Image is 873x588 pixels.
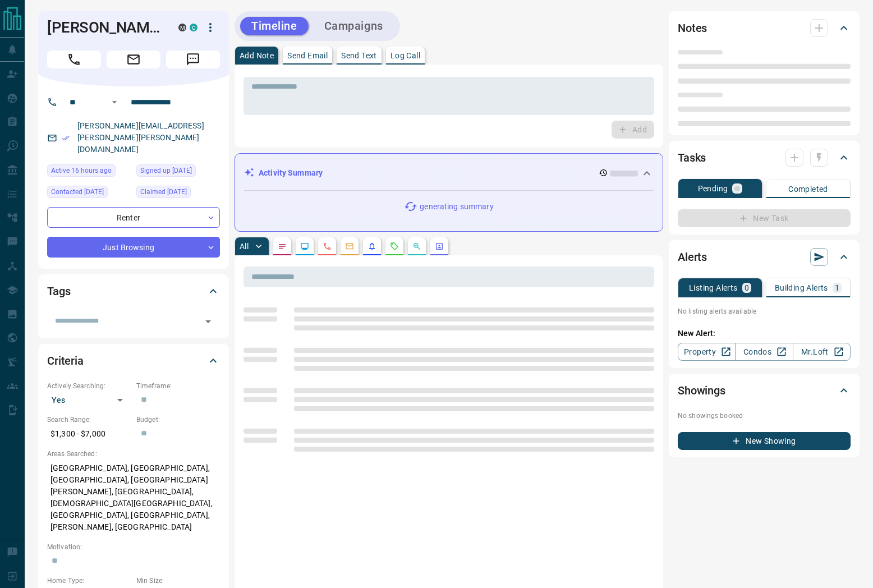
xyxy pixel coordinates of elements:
svg: Email Verified [62,134,70,142]
div: Activity Summary [244,163,654,183]
div: Renter [47,207,220,228]
div: Tags [47,278,220,305]
a: Condos [735,343,793,361]
div: Just Browsing [47,237,220,258]
span: Call [47,50,101,68]
svg: Listing Alerts [367,242,376,251]
button: Campaigns [313,17,394,35]
p: Pending [698,185,728,192]
span: Claimed [DATE] [140,186,187,197]
svg: Requests [390,242,399,251]
h2: Criteria [47,352,84,370]
p: [GEOGRAPHIC_DATA], [GEOGRAPHIC_DATA], [GEOGRAPHIC_DATA], [GEOGRAPHIC_DATA][PERSON_NAME], [GEOGRAP... [47,459,220,536]
span: Signed up [DATE] [140,165,192,176]
p: Actively Searching: [47,381,131,391]
h2: Tasks [678,149,706,167]
h2: Tags [47,282,70,300]
p: New Alert: [678,328,851,339]
p: 0 [745,284,749,292]
p: Home Type: [47,576,131,586]
svg: Lead Browsing Activity [300,242,309,251]
p: Search Range: [47,415,131,425]
h2: Showings [678,382,725,399]
svg: Emails [345,242,354,251]
div: Alerts [678,244,851,270]
svg: Notes [278,242,287,251]
p: Send Email [287,52,328,59]
div: Showings [678,377,851,404]
svg: Opportunities [412,242,421,251]
p: No showings booked [678,411,851,421]
p: No listing alerts available [678,306,851,316]
p: Activity Summary [259,167,323,179]
a: [PERSON_NAME][EMAIL_ADDRESS][PERSON_NAME][PERSON_NAME][DOMAIN_NAME] [77,121,204,154]
div: Mon Sep 15 2025 [47,164,131,180]
h2: Alerts [678,248,707,266]
span: Message [166,50,220,68]
p: Building Alerts [775,284,828,292]
p: Log Call [390,52,420,59]
a: Property [678,343,736,361]
p: Listing Alerts [689,284,738,292]
svg: Agent Actions [435,242,444,251]
div: Tasks [678,144,851,171]
h2: Notes [678,19,707,37]
div: Sun Dec 15 2024 [136,186,220,201]
p: Areas Searched: [47,449,220,459]
svg: Calls [323,242,332,251]
button: Timeline [240,17,309,35]
p: Add Note [240,52,274,59]
p: Budget: [136,415,220,425]
div: Sun Dec 15 2024 [136,164,220,180]
p: Min Size: [136,576,220,586]
div: Mon Dec 16 2024 [47,186,131,201]
span: Contacted [DATE] [51,186,104,197]
div: mrloft.ca [178,24,186,31]
h1: [PERSON_NAME] [47,19,162,36]
button: New Showing [678,432,851,450]
span: Active 16 hours ago [51,165,112,176]
p: Send Text [341,52,377,59]
p: Motivation: [47,542,220,552]
p: Completed [788,185,828,193]
div: condos.ca [190,24,197,31]
span: Email [107,50,160,68]
button: Open [108,95,121,109]
p: All [240,242,249,250]
p: Timeframe: [136,381,220,391]
div: Criteria [47,347,220,374]
p: 1 [835,284,839,292]
div: Yes [47,391,131,409]
p: $1,300 - $7,000 [47,425,131,443]
p: generating summary [420,201,493,213]
div: Notes [678,15,851,42]
button: Open [200,314,216,329]
a: Mr.Loft [793,343,851,361]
